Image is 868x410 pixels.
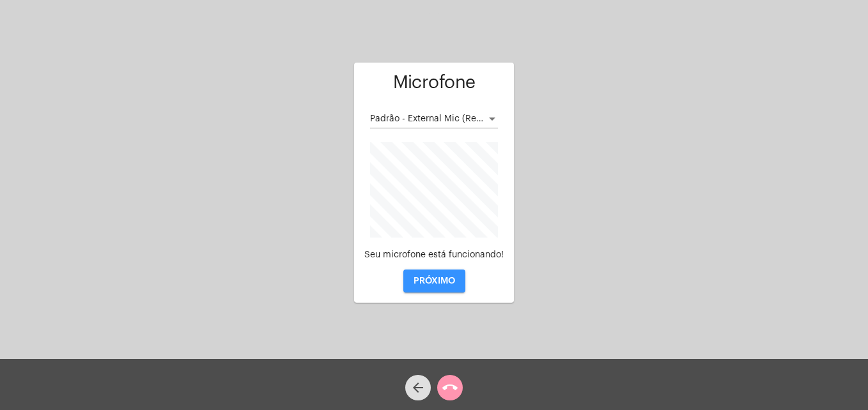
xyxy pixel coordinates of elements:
[442,380,458,395] mat-icon: call_end
[370,114,539,123] span: Padrão - External Mic (Realtek(R) Audio)
[414,277,455,285] span: PRÓXIMO
[410,380,426,395] mat-icon: arrow_back
[364,250,504,260] div: Seu microfone está funcionando!
[403,270,465,292] button: PRÓXIMO
[364,73,504,93] h1: Microfone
